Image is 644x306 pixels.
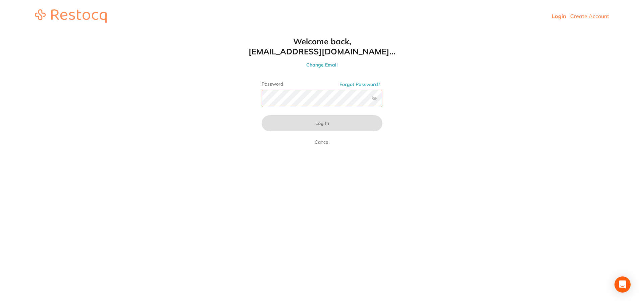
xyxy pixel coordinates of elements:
div: Open Intercom Messenger [614,276,631,293]
button: Change Email [248,62,396,68]
button: Log In [262,115,382,131]
a: Login [552,13,566,19]
img: restocq_logo.svg [35,9,107,23]
label: Password [262,81,382,87]
a: Create Account [570,13,609,19]
h1: Welcome back, [EMAIL_ADDRESS][DOMAIN_NAME]... [248,36,396,56]
button: Forgot Password? [337,81,382,87]
a: Cancel [313,138,331,146]
span: Log In [315,120,329,126]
